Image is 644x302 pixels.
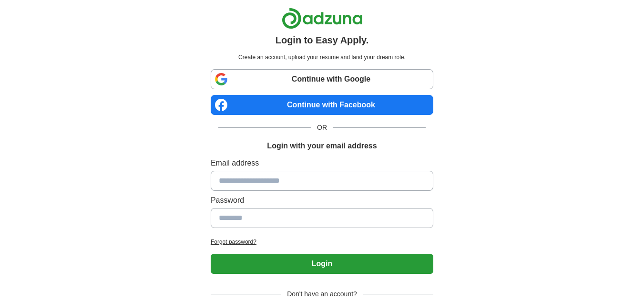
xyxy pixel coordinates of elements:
[276,33,369,47] h1: Login to Easy Apply.
[213,53,431,62] p: Create an account, upload your resume and land your dream role.
[211,254,433,274] button: Login
[311,123,333,133] span: OR
[211,95,433,115] a: Continue with Facebook
[282,8,363,29] img: Adzuna logo
[267,140,377,152] h1: Login with your email address
[211,195,433,206] label: Password
[281,289,363,299] span: Don't have an account?
[211,238,433,246] a: Forgot password?
[211,157,433,169] label: Email address
[211,69,433,89] a: Continue with Google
